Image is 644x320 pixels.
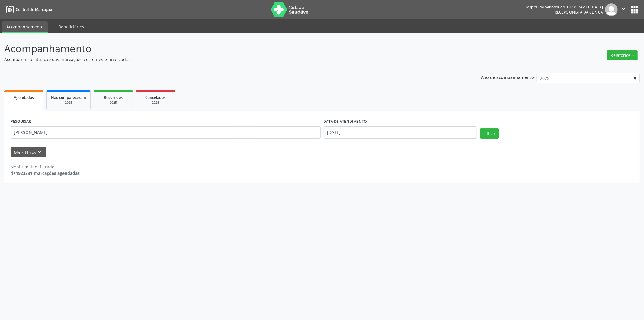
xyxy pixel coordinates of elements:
[620,5,627,12] i: 
[324,117,367,126] label: DATA DE ATENDIMENTO
[11,170,80,176] div: de
[607,50,638,60] button: Relatórios
[4,5,52,15] a: Central de Marcação
[4,41,449,56] p: Acompanhamento
[16,7,52,12] span: Central de Marcação
[605,3,618,16] img: img
[146,95,166,100] span: Cancelados
[37,149,43,155] i: keyboard_arrow_down
[14,95,34,100] span: Agendados
[629,5,640,15] button: apps
[618,3,629,16] button: 
[104,95,123,100] span: Resolvidos
[140,100,171,105] div: 2025
[11,126,321,139] input: Nome, código do beneficiário ou CPF
[11,117,31,126] label: PESQUISAR
[11,147,46,158] button: Mais filtroskeyboard_arrow_down
[11,164,80,170] div: Nenhum item filtrado
[481,73,534,81] p: Ano de acompanhamento
[51,95,86,100] span: Não compareceram
[555,10,603,15] span: Recepcionista da clínica
[98,100,128,105] div: 2025
[324,126,477,139] input: Selecione um intervalo
[51,100,86,105] div: 2025
[16,170,80,176] strong: 1923331 marcações agendadas
[2,21,48,33] a: Acompanhamento
[54,21,88,32] a: Beneficiários
[524,5,603,10] div: Hospital do Servidor do [GEOGRAPHIC_DATA]
[480,128,499,139] button: Filtrar
[4,56,449,63] p: Acompanhe a situação das marcações correntes e finalizadas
